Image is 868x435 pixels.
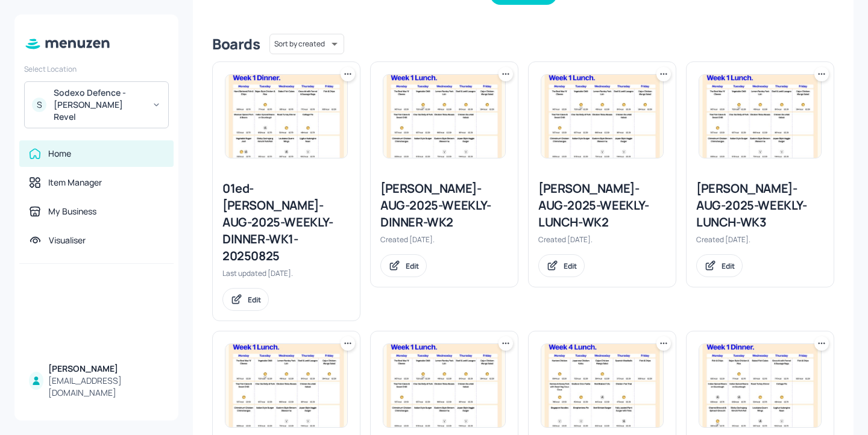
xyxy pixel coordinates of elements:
img: 2025-08-14-1755183562716lnofkw7v3m.jpeg [541,75,663,158]
div: [PERSON_NAME]-AUG-2025-WEEKLY-LUNCH-WK2 [538,180,666,231]
div: [PERSON_NAME]-AUG-2025-WEEKLY-DINNER-WK2 [380,180,508,231]
img: 2025-08-14-1755183562716lnofkw7v3m.jpeg [699,75,821,158]
div: Boards [212,34,260,54]
img: 2025-08-24-1756058358246rs4zi4i41me.jpeg [225,75,347,158]
div: Sodexo Defence - [PERSON_NAME] Revel [54,87,145,123]
div: Sort by created [269,32,344,56]
div: Created [DATE]. [696,234,824,245]
img: 2025-08-16-1755365260194wvjrt9w7qr.jpeg [541,344,663,427]
img: 2025-08-14-1755183562716lnofkw7v3m.jpeg [225,344,347,427]
div: Edit [248,295,261,305]
div: Edit [722,261,735,271]
div: Select Location [24,64,169,74]
img: 2025-08-14-1755183562716lnofkw7v3m.jpeg [383,75,505,158]
div: 01ed-[PERSON_NAME]-AUG-2025-WEEKLY-DINNER-WK1-20250825 [222,180,350,264]
div: Created [DATE]. [538,234,666,245]
div: [PERSON_NAME]-AUG-2025-WEEKLY-LUNCH-WK3 [696,180,824,231]
img: 2025-08-26-1756223848252n6ukr905td.jpeg [699,344,821,427]
div: Edit [564,261,577,271]
div: My Business [48,205,96,217]
div: S [32,98,46,112]
div: Edit [406,261,419,271]
div: Created [DATE]. [380,234,508,245]
div: Visualiser [49,234,86,246]
div: Last updated [DATE]. [222,268,350,278]
div: [EMAIL_ADDRESS][DOMAIN_NAME] [48,375,164,399]
img: 2025-08-14-1755183562716lnofkw7v3m.jpeg [383,344,505,427]
div: [PERSON_NAME] [48,363,164,375]
div: Item Manager [48,177,102,189]
div: Home [48,148,71,160]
